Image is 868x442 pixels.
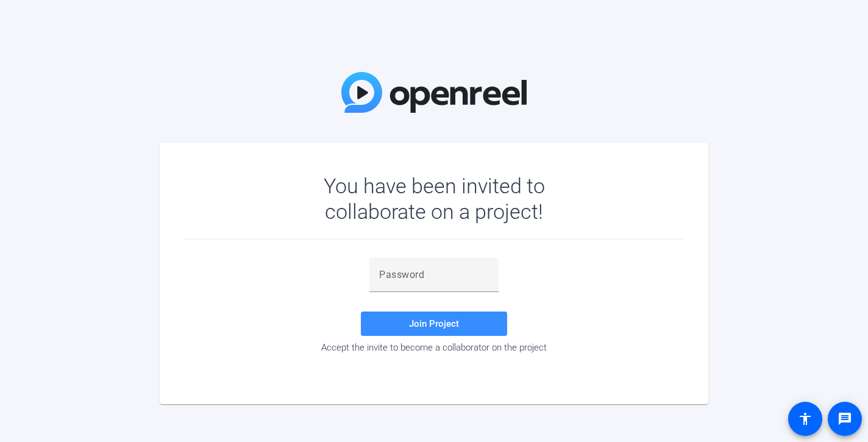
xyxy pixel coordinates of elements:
[798,412,813,426] mat-icon: accessibility
[379,268,489,282] input: Password
[838,412,852,426] mat-icon: message
[288,173,580,224] div: You have been invited to collaborate on a project!
[361,312,507,336] button: Join Project
[409,318,459,329] span: Join Project
[341,72,527,113] img: OpenReel Logo
[184,342,684,353] div: Accept the invite to become a collaborator on the project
